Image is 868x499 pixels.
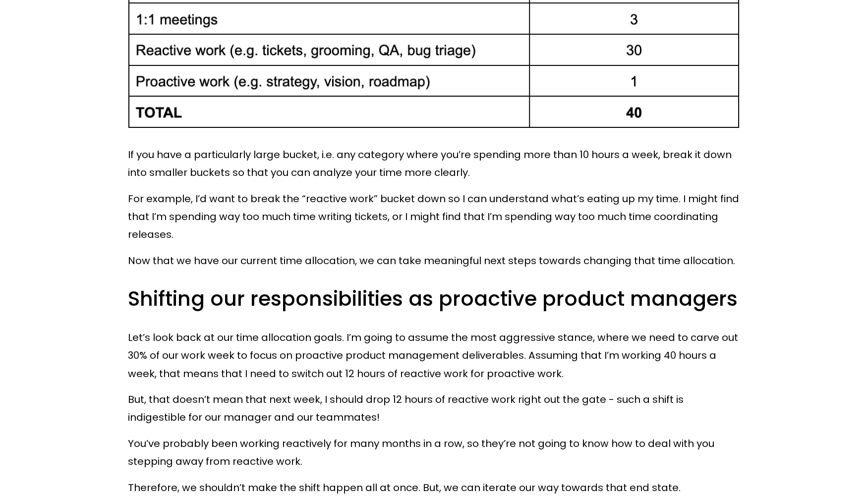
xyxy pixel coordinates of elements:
[128,285,740,313] h3: Shifting our responsibilities as proactive product managers
[128,435,740,471] p: You’ve probably been working reactively for many months in a row, so they’re not going to know ho...
[128,390,740,427] p: But, that doesn’t mean that next week, I should drop 12 hours of reactive work right out the gate...
[128,190,740,244] p: For example, I’d want to break the “reactive work” bucket down so I can understand what’s eating ...
[128,146,740,182] p: If you have a particularly large bucket, i.e. any category where you’re spending more than 10 hou...
[128,252,740,270] p: Now that we have our current time allocation, we can take meaningful next steps towards changing ...
[128,479,740,497] p: Therefore, we shouldn’t make the shift happen all at once. But, we can iterate our way towards th...
[128,329,740,383] p: Let’s look back at our time allocation goals. I’m going to assume the most aggressive stance, whe...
